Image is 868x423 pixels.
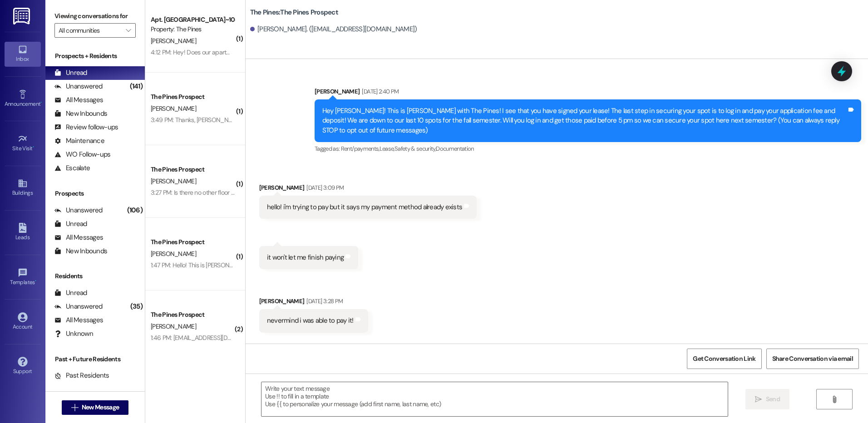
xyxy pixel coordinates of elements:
[766,394,780,404] span: Send
[5,42,41,66] a: Inbox
[54,123,118,132] div: Review follow-ups
[831,396,838,403] i: 
[13,8,32,25] img: ResiDesk Logo
[151,250,196,258] span: [PERSON_NAME]
[54,329,93,339] div: Unknown
[62,400,129,415] button: New Message
[33,144,34,150] span: •
[395,145,436,152] span: Safety & security ,
[151,15,235,25] div: Apt. [GEOGRAPHIC_DATA]~10~C, 1 The Pines (Women's) North
[5,354,41,379] a: Support
[267,253,344,262] div: it won't let me finish paying
[54,68,87,78] div: Unread
[745,389,789,409] button: Send
[5,176,41,200] a: Buildings
[151,322,196,330] span: [PERSON_NAME]
[5,265,41,290] a: Templates •
[45,189,145,198] div: Prospects
[151,116,562,124] div: 3:49 PM: Thanks, [PERSON_NAME]. I really appreciate the heads up. No need to transfer the applica...
[126,27,131,34] i: 
[250,8,338,17] b: The Pines: The Pines Prospect
[59,23,121,38] input: All communities
[5,310,41,334] a: Account
[267,202,462,212] div: hello! i'm trying to pay but it says my payment method already exists
[54,288,87,298] div: Unread
[755,396,762,403] i: 
[54,315,103,325] div: All Messages
[5,220,41,245] a: Leads
[315,142,861,155] div: Tagged as:
[128,79,145,93] div: (141)
[687,349,761,369] button: Get Conversation Link
[45,354,145,364] div: Past + Future Residents
[304,183,344,192] div: [DATE] 3:09 PM
[54,150,110,159] div: WO Follow-ups
[5,131,41,156] a: Site Visit •
[54,206,103,215] div: Unanswered
[151,37,196,45] span: [PERSON_NAME]
[45,51,145,61] div: Prospects + Residents
[380,145,395,152] span: Lease ,
[151,48,324,56] div: 4:12 PM: Hey! Does our apartment not have AC? It's incredibly hot..
[54,82,103,91] div: Unanswered
[45,271,145,281] div: Residents
[304,296,343,306] div: [DATE] 3:28 PM
[54,219,87,229] div: Unread
[322,106,847,135] div: Hey [PERSON_NAME]! This is [PERSON_NAME] with The Pines! I see that you have signed your lease! T...
[766,349,859,369] button: Share Conversation via email
[693,354,755,364] span: Get Conversation Link
[151,188,270,197] div: 3:27 PM: Is there no other floor plans available
[341,145,380,152] span: Rent/payments ,
[151,104,196,113] span: [PERSON_NAME]
[71,404,78,411] i: 
[151,237,235,247] div: The Pines Prospect
[54,136,104,146] div: Maintenance
[54,9,136,23] label: Viewing conversations for
[82,403,119,412] span: New Message
[35,278,36,284] span: •
[54,233,103,242] div: All Messages
[40,99,42,106] span: •
[54,246,107,256] div: New Inbounds
[151,165,235,174] div: The Pines Prospect
[151,177,196,185] span: [PERSON_NAME]
[259,183,477,196] div: [PERSON_NAME]
[54,371,109,380] div: Past Residents
[267,316,354,325] div: nevermind i was able to pay it!
[151,334,268,342] div: 1:46 PM: [EMAIL_ADDRESS][DOMAIN_NAME]
[772,354,853,364] span: Share Conversation via email
[436,145,474,152] span: Documentation
[315,87,861,99] div: [PERSON_NAME]
[54,384,116,394] div: Future Residents
[259,296,368,309] div: [PERSON_NAME]
[125,203,145,217] div: (106)
[54,302,103,311] div: Unanswered
[128,300,145,314] div: (35)
[151,310,235,320] div: The Pines Prospect
[151,261,419,269] div: 1:47 PM: Hello! This is [PERSON_NAME], I just have a quick question, can I have a Betta fish in m...
[54,163,90,173] div: Escalate
[360,87,399,96] div: [DATE] 2:40 PM
[54,109,107,118] div: New Inbounds
[151,92,235,102] div: The Pines Prospect
[151,25,235,34] div: Property: The Pines
[250,25,417,34] div: [PERSON_NAME]. ([EMAIL_ADDRESS][DOMAIN_NAME])
[54,95,103,105] div: All Messages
